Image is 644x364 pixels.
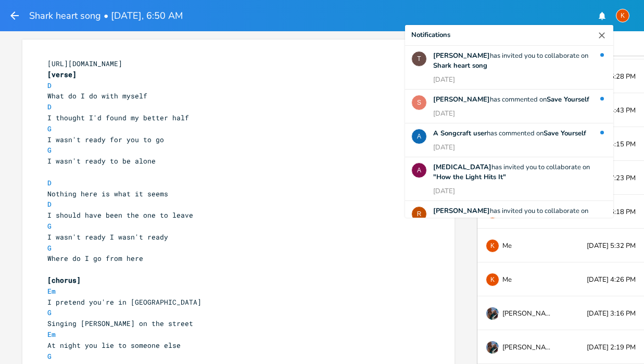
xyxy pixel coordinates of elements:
span: [DATE] 5:32 PM [587,243,636,249]
b: Save Yourself [544,129,586,138]
span: Nothing here is what it seems [47,189,168,198]
img: Teresa Chandler [486,341,499,354]
span: [URL][DOMAIN_NAME] [47,59,122,68]
b: [PERSON_NAME] and [PERSON_NAME] [433,216,563,225]
span: [DATE] 2:19 PM [587,344,636,351]
b: [PERSON_NAME] [433,206,490,216]
span: D [47,81,52,90]
button: K [616,4,629,28]
b: Shark heart song [433,61,487,70]
div: [DATE] [433,143,455,153]
span: I should have been the one to leave [47,210,193,220]
div: [DATE] [433,109,455,119]
span: I thought I'd found my better half [47,113,189,122]
span: G [47,145,52,155]
div: Teresa [411,51,427,67]
span: I wasn't ready I wasn't ready [47,232,168,242]
div: Karen Pentland [486,273,499,286]
b: "How the Light Hits It" [433,172,506,182]
b: Save Yourself [547,95,589,104]
span: Where do I go from here [47,254,143,263]
div: [DATE] [433,186,455,196]
div: [DATE] [433,75,455,85]
div: Karen Pentland [486,239,499,253]
b: A Songcraft user [433,129,487,138]
img: Teresa Chandler [486,307,499,320]
span: [chorus] [47,275,81,285]
span: [DATE] 4:26 PM [587,277,636,283]
b: [PERSON_NAME] [433,95,490,104]
span: Singing [PERSON_NAME] on the street [47,319,193,328]
span: has invited you to collaborate on [433,162,590,182]
span: D [47,178,52,187]
span: G [47,124,52,133]
span: [PERSON_NAME] [502,310,554,317]
span: I wasn't ready for you to go [47,135,164,144]
span: G [47,352,52,361]
h1: Shark heart song • [DATE], 6:50 AM [29,11,183,20]
span: has invited you to collaborate on [433,206,588,225]
div: Karen Pentland [616,9,629,22]
div: Notifications [411,30,450,41]
span: G [47,243,52,253]
span: has commented on [433,129,586,138]
b: [PERSON_NAME] [433,51,490,60]
span: Me [502,242,512,249]
span: G [47,308,52,317]
span: D [47,102,52,111]
span: Em [47,330,56,339]
b: [MEDICAL_DATA] [433,162,491,172]
span: has invited you to collaborate on [433,51,588,70]
span: I wasn't ready to be alone [47,156,156,166]
span: At night you lie to someone else [47,341,181,350]
span: Em [47,286,56,296]
span: I pretend you're in [GEOGRAPHIC_DATA] [47,297,201,307]
span: G [47,221,52,231]
span: [verse] [47,70,77,79]
span: has commented on [433,95,589,104]
span: Me [502,276,512,283]
span: What do I do with myself [47,91,147,101]
span: [DATE] 3:16 PM [587,310,636,317]
span: D [47,199,52,209]
span: [PERSON_NAME] [502,344,554,351]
